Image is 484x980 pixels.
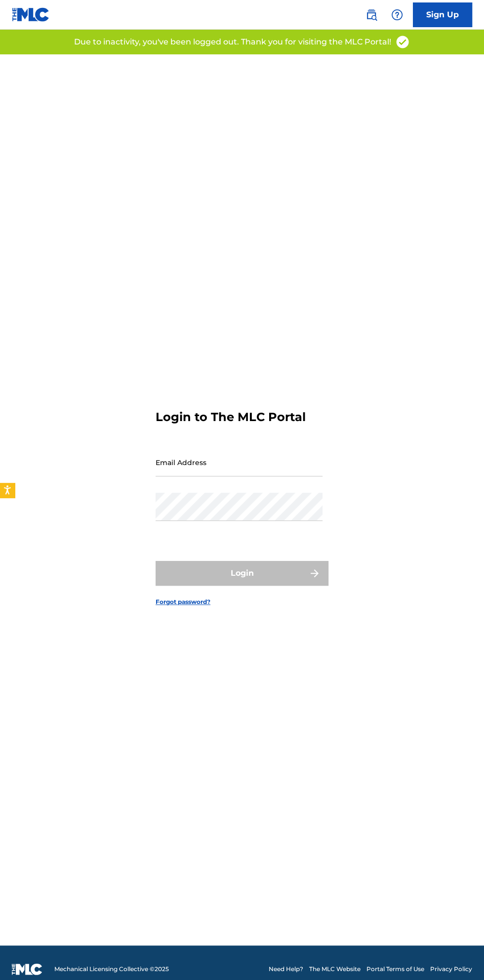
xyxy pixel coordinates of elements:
a: The MLC Website [309,965,361,974]
a: Need Help? [269,965,303,974]
a: Privacy Policy [430,965,472,974]
img: help [391,9,403,21]
p: Due to inactivity, you've been logged out. Thank you for visiting the MLC Portal! [74,36,391,48]
a: Forgot password? [156,597,210,606]
iframe: Chat Widget [435,933,484,980]
a: Sign Up [413,2,472,27]
a: Public Search [362,5,381,25]
img: search [365,9,377,21]
h3: Login to The MLC Portal [156,410,306,425]
span: Mechanical Licensing Collective © 2025 [54,965,169,974]
img: MLC Logo [12,7,50,22]
img: access [395,35,410,49]
div: Help [387,5,407,25]
a: Portal Terms of Use [366,965,424,974]
img: logo [12,963,42,975]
